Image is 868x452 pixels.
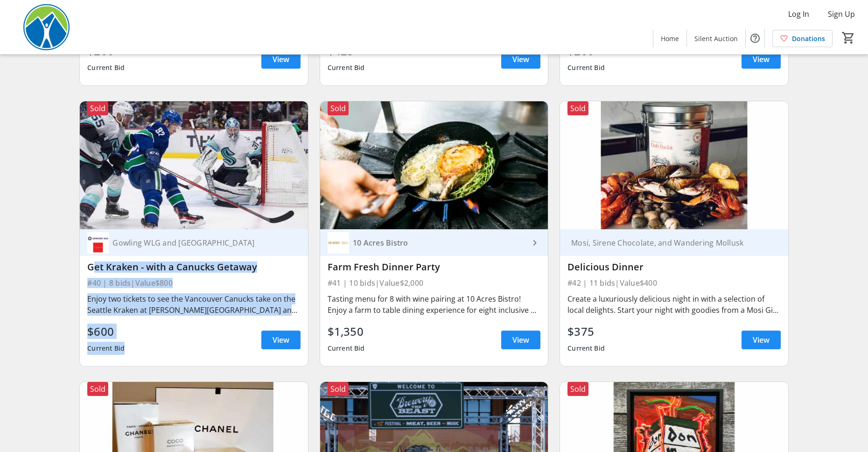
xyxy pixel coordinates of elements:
[567,261,780,273] div: Delicious Dinner
[328,340,365,357] div: Current Bid
[560,101,788,230] img: Delicious Dinner
[567,323,605,340] div: $375
[261,331,301,349] a: View
[746,29,764,48] button: Help
[567,59,605,76] div: Current Bid
[328,101,349,115] div: Sold
[820,7,862,21] button: Sign Up
[512,54,529,65] span: View
[328,232,349,254] img: 10 Acres Bistro
[349,238,529,247] div: 10 Acres Bistro
[567,340,605,357] div: Current Bid
[6,4,89,50] img: Power To Be's Logo
[87,101,108,115] div: Sold
[567,276,780,290] div: #42 | 11 bids | Value $400
[840,29,857,46] button: Cart
[261,50,301,69] a: View
[87,59,125,76] div: Current Bid
[87,232,109,254] img: Gowling WLG and Pinnacle Hotel Harbourfront
[742,50,781,69] a: View
[567,101,588,115] div: Sold
[87,323,125,340] div: $600
[772,30,833,47] a: Donations
[87,293,300,316] div: Enjoy two tickets to see the Vancouver Canucks take on the Seattle Kraken at [PERSON_NAME][GEOGRA...
[328,382,349,396] div: Sold
[687,30,745,47] a: Silent Auction
[328,59,365,76] div: Current Bid
[828,8,855,20] span: Sign Up
[653,30,686,47] a: Home
[529,237,540,248] mat-icon: keyboard_arrow_right
[328,293,540,316] div: Tasting menu for 8 with wine pairing at 10 Acres Bistro! Enjoy a farm to table dining experience ...
[567,382,588,396] div: Sold
[753,334,770,346] span: View
[694,34,738,43] span: Silent Auction
[273,334,289,346] span: View
[792,34,825,43] span: Donations
[273,54,289,65] span: View
[87,340,125,357] div: Current Bid
[87,276,300,290] div: #40 | 8 bids | Value $800
[87,261,300,273] div: Get Kraken - with a Canucks Getaway
[781,7,817,21] button: Log In
[661,34,679,43] span: Home
[567,238,769,247] div: Mosi, Sirene Chocolate, and Wandering Mollusk
[501,50,540,69] a: View
[742,331,781,349] a: View
[320,101,548,230] img: Farm Fresh Dinner Party
[753,54,770,65] span: View
[567,293,780,316] div: Create a luxuriously delicious night in with a selection of local delights. Start your night with...
[109,238,289,247] div: Gowling WLG and [GEOGRAPHIC_DATA]
[80,101,308,230] img: Get Kraken - with a Canucks Getaway
[501,331,540,349] a: View
[87,382,108,396] div: Sold
[328,261,540,273] div: Farm Fresh Dinner Party
[328,323,365,340] div: $1,350
[320,229,548,256] a: 10 Acres Bistro10 Acres Bistro
[328,276,540,290] div: #41 | 10 bids | Value $2,000
[512,334,529,346] span: View
[788,8,809,20] span: Log In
